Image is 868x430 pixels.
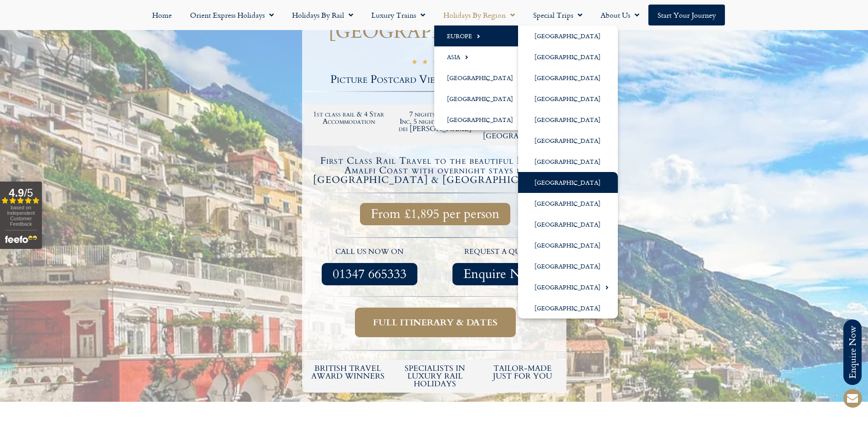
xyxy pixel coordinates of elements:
span: Enquire Now [463,268,538,280]
a: Special Trips [524,5,591,25]
a: Full itinerary & dates [355,308,516,337]
p: call us now on [309,246,431,258]
span: 01347 665333 [333,268,406,280]
a: [GEOGRAPHIC_DATA] [518,67,618,88]
i: ★ [411,58,417,68]
a: [GEOGRAPHIC_DATA] [518,277,618,298]
a: About Us [591,5,648,25]
a: [GEOGRAPHIC_DATA] [518,109,618,130]
h5: tailor-made just for you [483,364,562,380]
a: Holidays by Region [434,5,524,25]
h2: Overnight stays in [GEOGRAPHIC_DATA] & [GEOGRAPHIC_DATA] [483,111,560,140]
a: [GEOGRAPHIC_DATA] [518,25,618,46]
a: [GEOGRAPHIC_DATA] [434,67,530,88]
a: [GEOGRAPHIC_DATA] [518,298,618,319]
a: [GEOGRAPHIC_DATA] [518,235,618,256]
a: Start your Journey [648,5,725,25]
h5: British Travel Award winners [309,364,387,380]
a: [GEOGRAPHIC_DATA] [518,46,618,67]
a: [GEOGRAPHIC_DATA] [434,88,530,109]
a: [GEOGRAPHIC_DATA] [434,109,530,130]
a: Asia [434,46,530,67]
a: 01347 665333 [322,263,417,285]
nav: Menu [5,5,863,25]
h2: 1st class rail & 4 Star Accommodation [310,111,388,125]
a: [GEOGRAPHIC_DATA] [518,130,618,151]
a: Holidays by Rail [283,5,362,25]
a: [GEOGRAPHIC_DATA] [518,151,618,172]
i: ★ [422,58,428,68]
a: [GEOGRAPHIC_DATA] [518,88,618,109]
a: Enquire Now [452,263,549,285]
a: Home [143,5,181,25]
a: [GEOGRAPHIC_DATA] [518,256,618,277]
i: ★ [432,58,438,68]
a: [GEOGRAPHIC_DATA] [518,172,618,193]
p: request a quote [440,246,562,258]
a: Luxury Trains [362,5,434,25]
ul: Europe [518,25,618,319]
h4: First Class Rail Travel to the beautiful Italian Amalfi Coast with overnight stays in [GEOGRAPHIC... [306,156,565,185]
h2: Picture Postcard Views & Italian Culture [304,74,566,85]
a: From £1,895 per person [360,203,510,225]
span: From £1,895 per person [371,208,499,220]
a: Europe [434,25,530,46]
h6: Specialists in luxury rail holidays [396,364,474,388]
a: [GEOGRAPHIC_DATA] [518,193,618,214]
h2: 7 nights / 8 days Inc. 5 nights in Conca dei [PERSON_NAME] [396,111,474,132]
div: 5/5 [411,56,459,68]
span: Full itinerary & dates [373,317,498,328]
a: Orient Express Holidays [181,5,283,25]
a: [GEOGRAPHIC_DATA] [518,214,618,235]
